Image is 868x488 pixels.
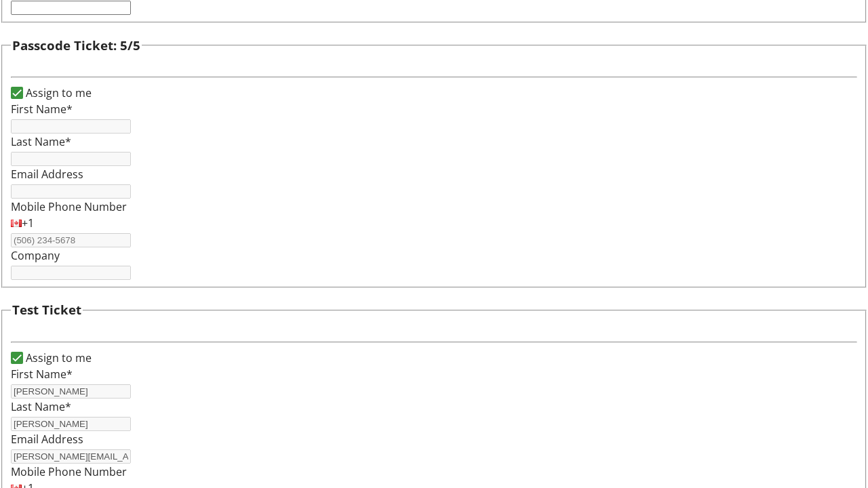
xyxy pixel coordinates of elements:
[12,36,140,55] h3: Passcode Ticket: 5/5
[11,367,73,382] label: First Name*
[11,464,127,479] label: Mobile Phone Number
[11,432,83,447] label: Email Address
[23,85,92,101] label: Assign to me
[11,248,60,263] label: Company
[11,399,71,414] label: Last Name*
[23,350,92,366] label: Assign to me
[11,199,127,214] label: Mobile Phone Number
[11,167,83,182] label: Email Address
[11,102,73,117] label: First Name*
[11,134,71,149] label: Last Name*
[11,233,131,247] input: (506) 234-5678
[12,300,81,319] h3: Test Ticket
